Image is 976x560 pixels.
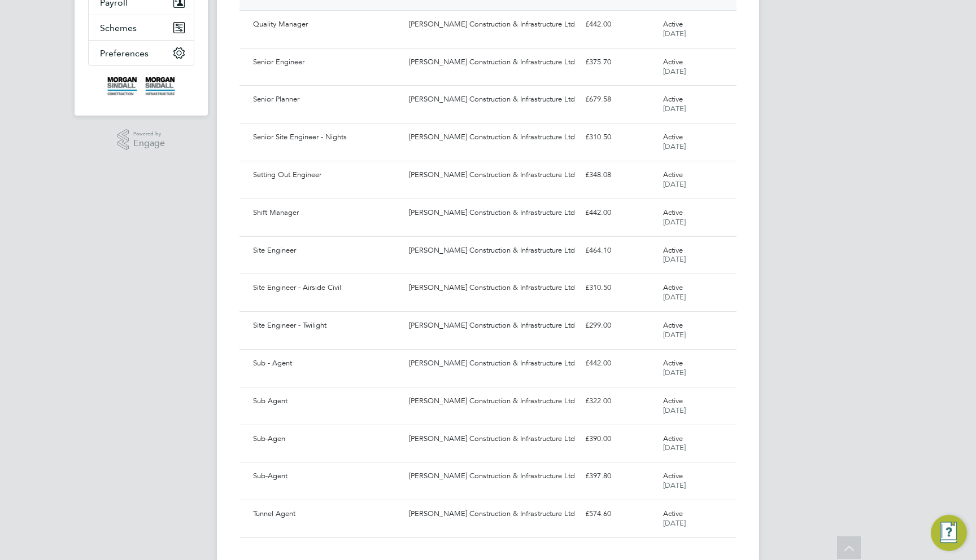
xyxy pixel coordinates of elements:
button: Engage Resource Center [931,515,967,551]
span: [DATE] [663,368,686,377]
span: Active [663,57,683,67]
span: [DATE] [663,405,686,415]
div: Site Engineer - Airside Civil [249,279,404,297]
div: [PERSON_NAME] Construction & Infrastructure Ltd [404,430,580,448]
a: Go to home page [88,77,194,95]
span: Preferences [100,48,149,59]
span: Active [663,283,683,292]
button: Preferences [89,41,194,65]
div: Tunnel Agent [249,505,404,523]
div: £310.50 [581,279,659,297]
div: £442.00 [581,15,659,34]
span: Active [663,471,683,480]
span: Active [663,509,683,518]
span: Engage [133,139,165,148]
span: Active [663,170,683,179]
div: Setting Out Engineer [249,166,404,184]
div: £679.58 [581,90,659,109]
div: [PERSON_NAME] Construction & Infrastructure Ltd [404,392,580,411]
div: Sub - Agent [249,354,404,373]
div: [PERSON_NAME] Construction & Infrastructure Ltd [404,354,580,373]
span: Active [663,320,683,330]
span: [DATE] [663,254,686,264]
span: [DATE] [663,29,686,38]
span: [DATE] [663,443,686,452]
div: £310.50 [581,128,659,147]
div: £322.00 [581,392,659,411]
span: [DATE] [663,142,686,151]
div: £299.00 [581,316,659,335]
div: £348.08 [581,166,659,184]
div: Site Engineer - Twilight [249,316,404,335]
div: [PERSON_NAME] Construction & Infrastructure Ltd [404,128,580,147]
button: Schemes [89,15,194,40]
div: £375.70 [581,53,659,72]
div: Site Engineer [249,241,404,260]
div: Sub-Agen [249,430,404,448]
div: [PERSON_NAME] Construction & Infrastructure Ltd [404,204,580,222]
div: [PERSON_NAME] Construction & Infrastructure Ltd [404,90,580,109]
span: Active [663,19,683,29]
div: Sub-Agent [249,467,404,486]
span: Active [663,358,683,368]
div: £442.00 [581,354,659,373]
span: [DATE] [663,217,686,227]
span: [DATE] [663,67,686,76]
span: Active [663,245,683,255]
div: Sub Agent [249,392,404,411]
span: Active [663,132,683,142]
div: [PERSON_NAME] Construction & Infrastructure Ltd [404,166,580,184]
span: [DATE] [663,179,686,189]
span: Active [663,434,683,443]
div: [PERSON_NAME] Construction & Infrastructure Ltd [404,241,580,260]
span: Active [663,208,683,217]
div: [PERSON_NAME] Construction & Infrastructure Ltd [404,15,580,34]
div: [PERSON_NAME] Construction & Infrastructure Ltd [404,467,580,486]
div: Quality Manager [249,15,404,34]
div: £442.00 [581,204,659,222]
div: £390.00 [581,430,659,448]
span: [DATE] [663,480,686,490]
div: Shift Manager [249,204,404,222]
span: Schemes [100,23,137,33]
span: [DATE] [663,330,686,339]
span: [DATE] [663,292,686,302]
span: Active [663,396,683,405]
div: [PERSON_NAME] Construction & Infrastructure Ltd [404,279,580,297]
a: Powered byEngage [117,129,165,151]
div: £464.10 [581,241,659,260]
div: Senior Site Engineer - Nights [249,128,404,147]
div: [PERSON_NAME] Construction & Infrastructure Ltd [404,505,580,523]
span: Powered by [133,129,165,139]
div: [PERSON_NAME] Construction & Infrastructure Ltd [404,53,580,72]
div: £397.80 [581,467,659,486]
span: [DATE] [663,104,686,113]
span: Active [663,94,683,104]
img: morgansindall-logo-retina.png [107,77,175,95]
span: [DATE] [663,518,686,528]
div: Senior Planner [249,90,404,109]
div: [PERSON_NAME] Construction & Infrastructure Ltd [404,316,580,335]
div: Senior Engineer [249,53,404,72]
div: £574.60 [581,505,659,523]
